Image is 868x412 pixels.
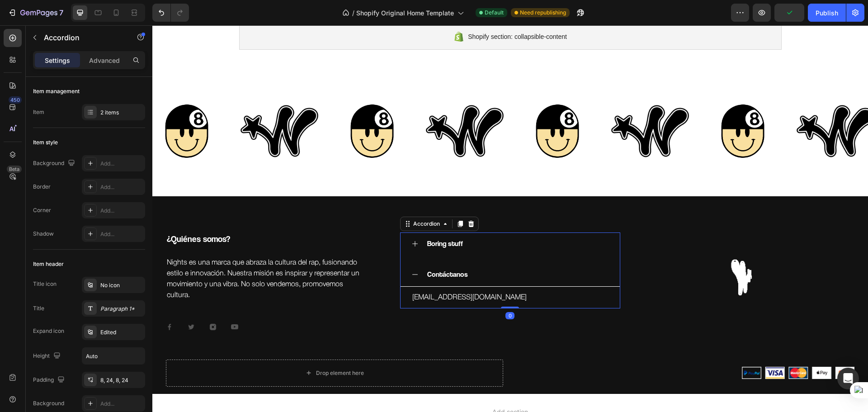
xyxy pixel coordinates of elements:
img: Alt Image [589,341,702,354]
img: gempages_572276047823766680-eec87149-012a-4493-a35b-10f8410202a2.gif [547,207,637,298]
p: Nights es una marca que abraza la cultura del rap, fusionando estilo e innovación. Nuestra misión... [14,232,215,275]
span: Default [485,9,504,17]
p: Settings [45,56,70,65]
div: Add... [100,207,143,215]
p: Accordion [44,32,121,43]
div: Title icon [33,280,57,288]
img: Alt image [557,72,624,140]
div: Paragraph 1* [100,305,143,313]
button: 7 [4,4,67,22]
div: 2 items [100,109,143,117]
div: Corner [33,206,51,214]
p: [EMAIL_ADDRESS][DOMAIN_NAME] [260,266,456,279]
button: Publish [808,4,846,22]
h2: ¿Quiénes somos? [14,207,216,220]
p: 7 [59,7,63,18]
p: Boring stuff [275,212,311,225]
span: Need republishing [520,9,566,17]
div: Open Intercom Messenger [837,368,859,389]
div: No icon [100,281,143,289]
div: 0 [353,287,362,294]
img: Alt image [453,61,543,151]
div: Border [33,183,51,191]
img: Alt Image [57,298,64,305]
div: Undo/Redo [152,4,189,22]
p: Contáctanos [275,243,316,256]
div: Add... [100,230,143,238]
div: Add... [100,183,143,191]
img: Alt image [638,61,728,151]
img: Alt Image [35,298,42,305]
div: Add... [100,160,143,168]
img: Alt image [371,72,439,140]
img: Alt Image [79,298,86,305]
div: Height [33,350,62,362]
div: Item style [33,138,58,147]
div: 8, 24, 8, 24 [100,376,143,384]
span: / [352,8,354,18]
div: Accordion [259,194,289,203]
img: Alt image [267,61,358,151]
p: Advanced [89,56,120,65]
div: Item [33,108,44,116]
img: Alt Image [14,298,21,305]
div: Title [33,304,44,313]
div: Item header [33,260,64,268]
input: Auto [82,348,145,364]
img: Alt image [186,72,254,140]
div: Beta [7,166,22,173]
div: Expand icon [33,327,64,335]
div: 450 [9,96,22,104]
div: Item management [33,87,80,95]
div: Edited [100,328,143,336]
span: Add section [336,382,379,391]
div: Add... [100,400,143,408]
iframe: Design area [152,25,868,412]
a: Image Title [57,298,64,305]
div: Background [33,157,77,170]
div: Drop element here [164,344,212,351]
div: Publish [816,8,838,18]
div: Padding [33,374,66,386]
div: Shadow [33,230,54,238]
span: Shopify Original Home Template [356,8,454,18]
div: Background [33,399,64,407]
